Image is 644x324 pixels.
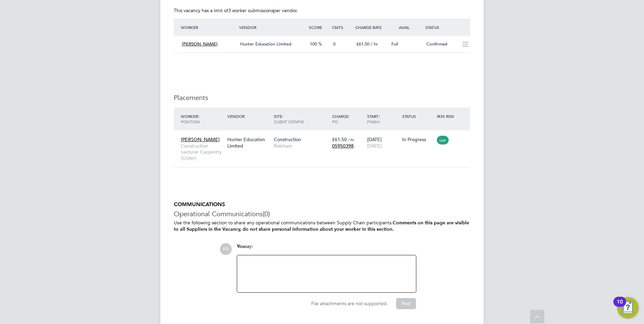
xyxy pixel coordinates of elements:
[274,136,301,142] span: Construction
[617,302,623,311] div: 10
[226,133,272,152] div: Hunter Education Limited
[181,136,220,142] span: [PERSON_NAME]
[310,41,317,47] span: 100
[174,201,470,208] h5: COMMUNICATIONS
[391,41,398,47] span: Full
[272,110,330,128] div: Site
[181,114,200,124] span: / Position
[174,220,469,232] b: Comments on this page are visible to all Suppliers in the Vacancy, do not share personal informat...
[367,114,380,124] span: / Finish
[435,110,458,122] div: IR35 Risk
[179,133,470,138] a: [PERSON_NAME]Construction Lecturer Carpentry (Outer)Hunter Education LimitedConstructionRainham£6...
[402,136,434,142] div: In Progress
[356,41,369,47] span: £61.50
[367,143,382,149] span: [DATE]
[437,136,449,144] span: Low
[174,220,470,232] p: Use the following section to share any operational communications between Supply Chain participants.
[354,21,389,33] div: Charge Rate
[274,114,304,124] span: / Client Config
[179,110,226,128] div: Worker
[237,243,416,255] div: say:
[237,244,245,249] span: You
[348,137,354,142] span: / hr
[333,41,335,47] span: 0
[228,7,273,13] em: 3 worker submissions
[332,143,354,149] span: 05950398
[220,243,232,255] span: FO
[311,300,388,306] span: File attachments are not supported.
[240,41,291,47] span: Hunter Education Limited
[371,41,378,47] span: / hr
[330,21,354,33] div: Cmts
[226,110,272,122] div: Vendor
[237,21,307,33] div: Vendor
[179,21,237,33] div: Worker
[181,143,224,161] span: Construction Lecturer Carpentry (Outer)
[400,110,436,122] div: Status
[365,110,400,128] div: Start
[182,41,218,47] span: [PERSON_NAME]
[617,297,639,319] button: Open Resource Center, 10 new notifications
[396,298,416,309] button: Post
[174,209,470,218] h3: Operational Communications
[332,114,350,124] span: / PO
[330,110,365,128] div: Charge
[263,209,270,218] span: (0)
[424,39,459,50] div: Confirmed
[389,21,424,33] div: Avail
[424,21,470,33] div: Status
[174,93,470,102] h3: Placements
[174,7,470,13] p: This vacancy has a limit of per vendor.
[365,133,400,152] div: [DATE]
[332,136,347,142] span: £61.50
[307,21,330,33] div: Score
[274,143,329,149] span: Rainham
